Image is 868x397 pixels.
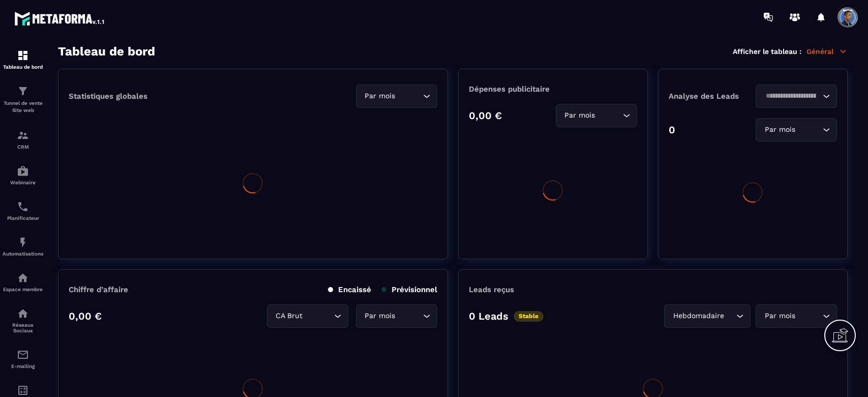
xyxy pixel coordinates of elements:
div: Search for option [267,304,348,328]
img: automations [17,236,29,248]
p: Chiffre d’affaire [69,285,128,294]
input: Search for option [305,310,332,322]
p: Planificateur [3,215,43,221]
img: social-network [17,307,29,320]
p: Stable [514,311,544,322]
div: Search for option [356,84,437,108]
p: Réseaux Sociaux [3,322,43,333]
p: Statistiques globales [69,92,147,101]
a: schedulerschedulerPlanificateur [3,193,43,229]
a: automationsautomationsWebinaire [3,157,43,193]
p: Encaissé [328,285,371,294]
p: 0 Leads [469,310,508,322]
p: 0,00 € [469,109,502,122]
span: Par mois [762,310,797,322]
input: Search for option [726,310,734,322]
img: logo [14,9,106,27]
img: formation [17,85,29,97]
div: Search for option [556,104,637,127]
img: automations [17,165,29,177]
span: Hebdomadaire [671,310,726,322]
div: Search for option [356,304,437,328]
input: Search for option [797,124,820,135]
div: Search for option [756,304,837,328]
img: accountant [17,384,29,396]
p: Webinaire [3,180,43,185]
img: automations [17,272,29,284]
span: Par mois [363,310,398,322]
p: Général [806,47,848,56]
div: Search for option [664,304,751,328]
p: Prévisionnel [381,285,437,294]
p: Leads reçus [469,285,514,294]
input: Search for option [398,310,421,322]
a: social-networksocial-networkRéseaux Sociaux [3,300,43,341]
a: automationsautomationsAutomatisations [3,229,43,264]
div: Search for option [756,118,837,141]
input: Search for option [597,110,620,121]
p: Espace membre [3,287,43,292]
p: Dépenses publicitaire [469,84,637,94]
p: Tableau de bord [3,64,43,70]
p: CRM [3,144,43,150]
p: Analyse des Leads [669,92,753,101]
img: formation [17,49,29,62]
p: Afficher le tableau : [733,47,801,55]
img: scheduler [17,201,29,213]
p: 0 [669,124,675,136]
a: emailemailE-mailing [3,341,43,377]
a: formationformationCRM [3,122,43,157]
img: formation [17,129,29,141]
input: Search for option [762,91,820,102]
input: Search for option [797,310,820,322]
p: 0,00 € [69,310,102,322]
span: Par mois [762,124,797,135]
div: Search for option [756,84,837,108]
span: Par mois [562,110,597,121]
p: E-mailing [3,363,43,369]
span: Par mois [363,91,398,102]
a: automationsautomationsEspace membre [3,264,43,300]
span: CA Brut [274,310,305,322]
a: formationformationTableau de bord [3,42,43,77]
img: email [17,349,29,361]
input: Search for option [398,91,421,102]
a: formationformationTunnel de vente Site web [3,77,43,122]
p: Tunnel de vente Site web [3,100,43,114]
p: Automatisations [3,251,43,257]
h3: Tableau de bord [58,44,155,59]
